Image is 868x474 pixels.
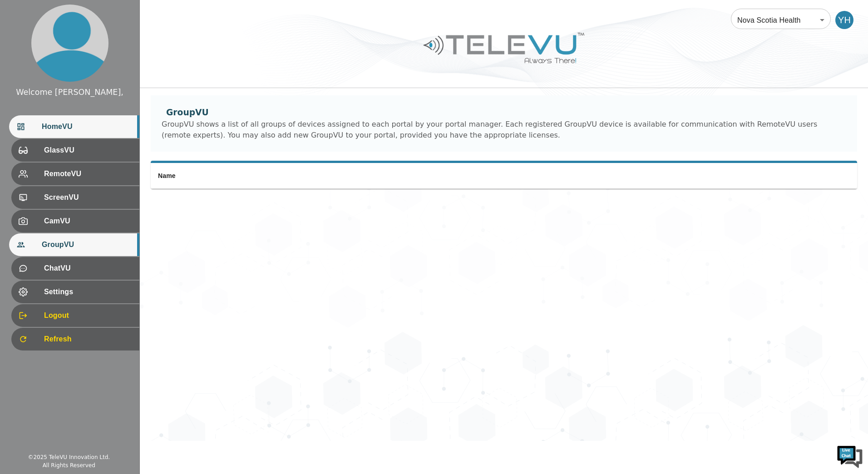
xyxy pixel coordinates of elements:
[42,239,132,250] span: GroupVU
[835,11,853,29] div: YH
[31,5,108,82] img: profile.png
[422,29,586,67] img: Logo
[11,139,139,162] div: GlassVU
[5,248,173,280] textarea: Type your message and hit 'Enter'
[43,461,95,469] div: All Rights Reserved
[42,121,132,132] span: HomeVU
[151,163,857,189] table: simple table
[28,453,110,461] div: © 2025 TeleVU Innovation Ltd.
[44,192,132,203] span: ScreenVU
[44,263,132,274] span: ChatVU
[9,233,139,256] div: GroupVU
[44,286,132,297] span: Settings
[15,42,38,65] img: d_736959983_company_1615157101543_736959983
[149,5,171,26] div: Minimize live chat window
[11,186,139,209] div: ScreenVU
[44,168,132,179] span: RemoteVU
[836,442,863,469] img: Chat Widget
[11,163,139,185] div: RemoteVU
[162,106,846,119] div: GroupVU
[162,119,846,141] div: GroupVU shows a list of all groups of devices assigned to each portal by your portal manager. Eac...
[11,281,139,303] div: Settings
[44,145,132,156] span: GlassVU
[158,172,176,179] span: Name
[44,310,132,321] span: Logout
[11,257,139,280] div: ChatVU
[9,115,139,138] div: HomeVU
[16,86,123,98] div: Welcome [PERSON_NAME],
[11,328,139,351] div: Refresh
[44,334,132,345] span: Refresh
[44,216,132,227] span: CamVU
[11,304,139,327] div: Logout
[731,7,831,33] div: Nova Scotia Health
[47,48,153,59] div: Chat with us now
[53,114,125,206] span: We're online!
[11,210,139,232] div: CamVU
